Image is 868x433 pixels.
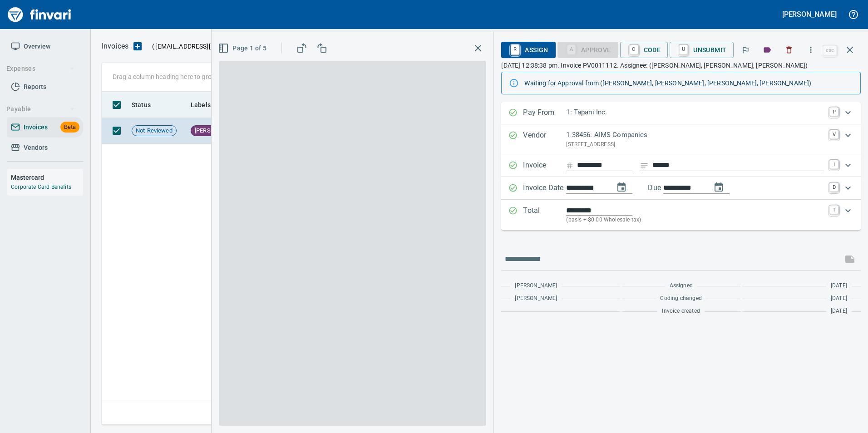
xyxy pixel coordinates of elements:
[191,127,243,135] span: [PERSON_NAME]
[113,72,246,81] p: Drag a column heading here to group the table
[566,160,573,171] svg: Invoice number
[24,81,46,93] span: Reports
[839,248,861,270] span: This records your message into the invoice and notifies anyone mentioned
[7,36,83,57] a: Overview
[523,130,566,149] p: Vendor
[24,142,48,153] span: Vendors
[132,127,176,135] span: Not-Reviewed
[831,281,847,290] span: [DATE]
[102,41,128,52] nav: breadcrumb
[3,101,79,118] button: Payable
[511,44,519,54] a: R
[515,281,557,290] span: [PERSON_NAME]
[7,77,83,97] a: Reports
[501,177,861,200] div: Expand
[220,43,266,54] span: Page 1 of 5
[735,40,755,60] button: Flag
[821,39,861,61] span: Close invoice
[566,130,824,140] p: 1-38456: AIMS Companies
[829,107,838,116] a: P
[801,40,821,60] button: More
[523,182,566,194] p: Invoice Date
[831,307,847,316] span: [DATE]
[829,205,838,214] a: T
[611,177,632,198] button: change date
[670,281,693,290] span: Assigned
[501,61,861,70] p: [DATE] 12:38:38 pm. Invoice PV0011112. Assignee: ([PERSON_NAME], [PERSON_NAME], [PERSON_NAME])
[501,154,861,177] div: Expand
[524,75,853,91] div: Waiting for Approval from ([PERSON_NAME], [PERSON_NAME], [PERSON_NAME], [PERSON_NAME])
[508,42,548,58] span: Assign
[708,177,730,198] button: change due date
[523,160,566,172] p: Invoice
[6,63,75,74] span: Expenses
[677,42,726,58] span: Unsubmit
[627,42,661,58] span: Code
[132,99,151,110] span: Status
[154,42,259,51] span: [EMAIL_ADDRESS][DOMAIN_NAME]
[662,307,700,316] span: Invoice created
[523,107,566,119] p: Pay From
[501,200,861,230] div: Expand
[829,160,838,169] a: I
[24,122,48,133] span: Invoices
[7,138,83,158] a: Vendors
[191,99,222,110] span: Labels
[829,182,838,192] a: D
[566,107,824,118] p: 1: Tapani Inc.
[60,122,79,133] span: Beta
[779,40,799,60] button: Discard
[620,42,668,58] button: CCode
[102,41,128,52] p: Invoices
[670,42,734,58] button: UUnsubmit
[6,103,75,115] span: Payable
[132,99,163,110] span: Status
[566,140,824,149] p: [STREET_ADDRESS]
[823,45,837,55] a: esc
[757,40,777,60] button: Labels
[5,4,74,25] img: Finvari
[501,102,861,124] div: Expand
[501,124,861,154] div: Expand
[147,42,261,51] p: ( )
[679,44,688,54] a: U
[566,216,824,225] p: (basis + $0.00 Wholesale tax)
[128,41,147,52] button: Upload an Invoice
[523,205,566,225] p: Total
[831,294,847,303] span: [DATE]
[191,99,211,110] span: Labels
[557,45,618,53] div: Coding Required
[660,294,701,303] span: Coding changed
[24,41,50,52] span: Overview
[829,130,838,139] a: V
[216,40,270,57] button: Page 1 of 5
[782,10,837,19] h5: [PERSON_NAME]
[640,161,649,170] svg: Invoice description
[630,44,638,54] a: C
[780,7,839,21] button: [PERSON_NAME]
[11,184,71,190] a: Corporate Card Benefits
[11,172,83,182] h6: Mastercard
[501,42,555,58] button: RAssign
[648,182,691,193] p: Due
[3,60,79,77] button: Expenses
[515,294,557,303] span: [PERSON_NAME]
[7,117,83,138] a: InvoicesBeta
